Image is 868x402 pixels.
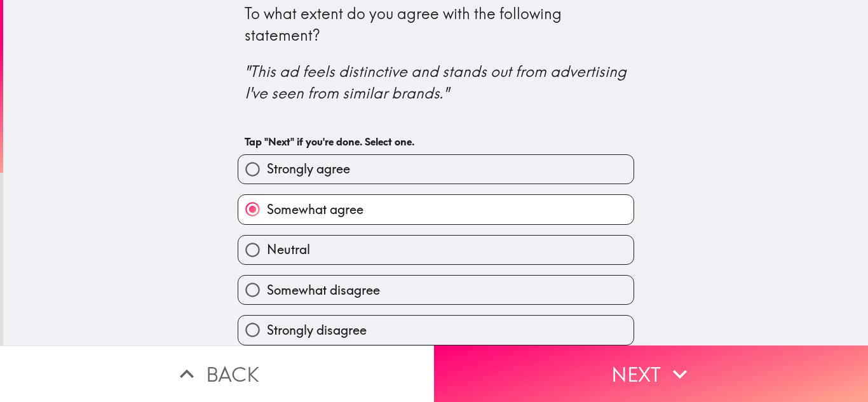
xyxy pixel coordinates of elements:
[238,316,634,344] button: Strongly disagree
[267,321,367,339] span: Strongly disagree
[238,236,634,264] button: Neutral
[238,276,634,304] button: Somewhat disagree
[245,3,627,104] div: To what extent do you agree with the following statement?
[238,155,634,184] button: Strongly agree
[245,135,627,149] h6: Tap "Next" if you're done. Select one.
[434,345,868,402] button: Next
[267,281,380,299] span: Somewhat disagree
[267,241,310,258] span: Neutral
[267,201,363,218] span: Somewhat agree
[238,195,634,224] button: Somewhat agree
[267,160,350,178] span: Strongly agree
[245,62,630,102] i: "This ad feels distinctive and stands out from advertising I've seen from similar brands."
